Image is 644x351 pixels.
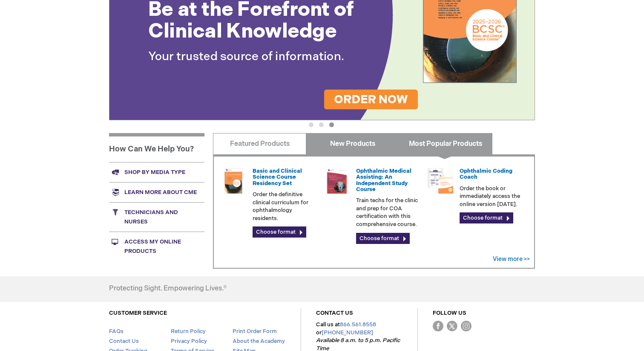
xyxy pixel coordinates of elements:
a: FAQs [109,328,124,335]
a: Learn more about CME [109,182,204,202]
h4: Protecting Sight. Empowering Lives.® [109,285,227,293]
a: Ophthalmic Medical Assisting: An Independent Study Course [356,168,411,193]
a: Choose format [356,233,410,244]
a: New Products [306,133,399,154]
a: Shop by media type [109,162,204,182]
img: Twitter [447,321,457,331]
a: Most Popular Products [399,133,492,154]
img: Facebook [433,321,443,331]
a: About the Academy [233,338,285,345]
img: 0219007u_51.png [324,168,350,194]
img: instagram [461,321,471,331]
a: Access My Online Products [109,232,204,261]
a: Ophthalmic Coding Coach [460,168,512,180]
a: Choose format [460,212,513,223]
a: CUSTOMER SERVICE [109,310,167,316]
a: FOLLOW US [433,310,466,316]
button: 2 of 3 [319,122,324,127]
a: Basic and Clinical Science Course Residency Set [253,168,302,187]
a: Contact Us [109,338,139,345]
h1: How Can We Help You? [109,133,204,162]
a: [PHONE_NUMBER] [322,329,373,336]
img: codngu_60.png [428,168,453,194]
a: CONTACT US [316,310,353,316]
button: 1 of 3 [309,122,313,127]
p: Train techs for the clinic and prep for COA certification with this comprehensive course. [356,197,421,228]
a: Featured Products [213,133,306,154]
a: Return Policy [171,328,206,335]
p: Order the book or immediately access the online version [DATE]. [460,185,524,209]
a: Choose format [253,226,306,238]
a: Technicians and nurses [109,202,204,232]
p: Order the definitive clinical curriculum for ophthalmology residents. [253,191,317,222]
a: 866.561.8558 [340,321,376,328]
a: Print Order Form [233,328,277,335]
a: Privacy Policy [171,338,207,345]
img: 02850963u_47.png [221,168,246,194]
button: 3 of 3 [329,122,334,127]
a: View more >> [493,255,530,263]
